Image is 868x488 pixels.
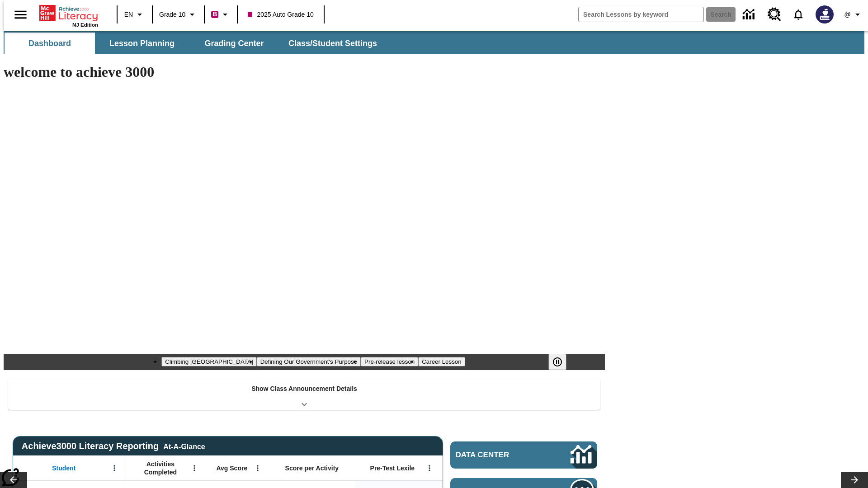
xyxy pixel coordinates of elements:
button: Open Menu [251,461,264,475]
button: Open Menu [108,461,121,475]
h1: welcome to achieve 3000 [4,64,605,80]
a: Home [39,4,98,22]
a: Data Center [737,2,762,27]
a: Data Center [450,441,597,469]
div: At-A-Glance [163,441,205,451]
button: Slide 2 Defining Our Government's Purpose [257,357,361,366]
span: Data Center [456,450,540,460]
span: Student [52,464,75,472]
span: Pre-Test Lexile [370,464,415,472]
span: Class/Student Settings [288,38,377,49]
span: @ [844,10,850,19]
span: EN [124,10,133,19]
button: Slide 3 Pre-release lesson [361,357,418,366]
span: Avg Score [216,464,247,472]
div: Home [39,3,98,28]
button: Language: EN, Select a language [120,6,149,23]
a: Resource Center, Will open in new tab [762,2,787,27]
div: Show Class Announcement Details [8,379,600,410]
button: Dashboard [5,33,95,54]
button: Slide 4 Career Lesson [418,357,465,366]
div: SubNavbar [4,31,864,54]
span: Score per Activity [285,464,339,472]
button: Lesson carousel, Next [841,472,868,488]
span: NJ Edition [72,22,98,28]
button: Select a new avatar [810,3,839,26]
img: Avatar [816,5,834,23]
span: Dashboard [28,38,71,49]
button: Profile/Settings [839,6,868,23]
button: Slide 1 Climbing Mount Tai [161,357,256,366]
button: Grading Center [189,33,279,54]
a: Notifications [787,3,810,26]
button: Open Menu [188,461,201,475]
span: 2025 Auto Grade 10 [248,10,313,19]
input: search field [579,7,703,22]
span: Lesson Planning [109,38,175,49]
button: Open side menu [7,1,34,28]
button: Open Menu [423,461,436,475]
button: Lesson Planning [97,33,187,54]
div: Pause [548,354,576,370]
button: Grade: Grade 10, Select a grade [156,6,201,23]
div: SubNavbar [4,33,385,54]
button: Class/Student Settings [281,33,384,54]
span: Grade 10 [159,10,185,19]
span: Activities Completed [131,460,190,476]
span: Grading Center [204,38,264,49]
button: Pause [548,354,566,370]
p: Show Class Announcement Details [251,384,357,394]
button: Boost Class color is violet red. Change class color [208,6,234,23]
span: B [212,9,217,20]
span: Achieve3000 Literacy Reporting [22,441,205,451]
